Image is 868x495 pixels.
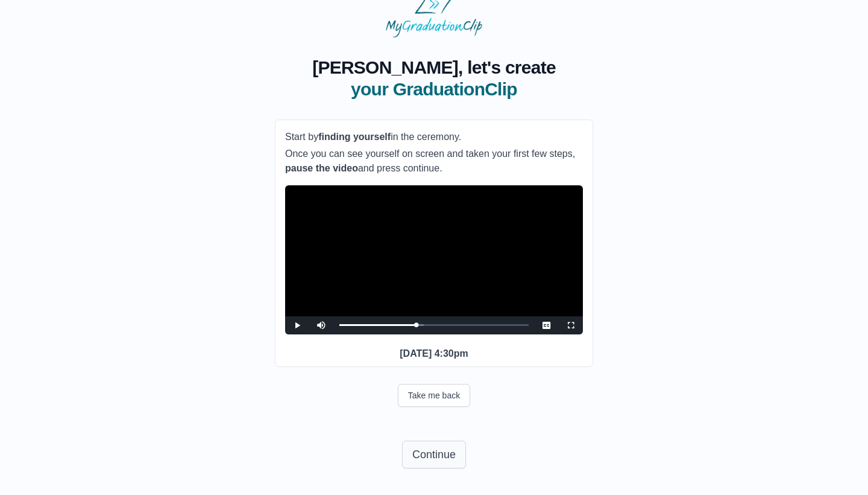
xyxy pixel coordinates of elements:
[285,163,358,173] b: pause the video
[318,132,391,142] b: finding yourself
[285,130,583,144] p: Start by in the ceremony.
[402,441,466,468] button: Continue
[285,185,583,334] div: Video Player
[312,57,556,78] span: [PERSON_NAME], let's create
[312,78,556,100] span: your GraduationClip
[309,316,333,334] button: Mute
[535,316,559,334] button: Captions
[398,384,470,407] button: Take me back
[339,324,529,326] div: Progress Bar
[559,316,583,334] button: Fullscreen
[285,147,583,176] p: Once you can see yourself on screen and taken your first few steps, and press continue.
[285,346,583,361] p: [DATE] 4:30pm
[285,316,309,334] button: Play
